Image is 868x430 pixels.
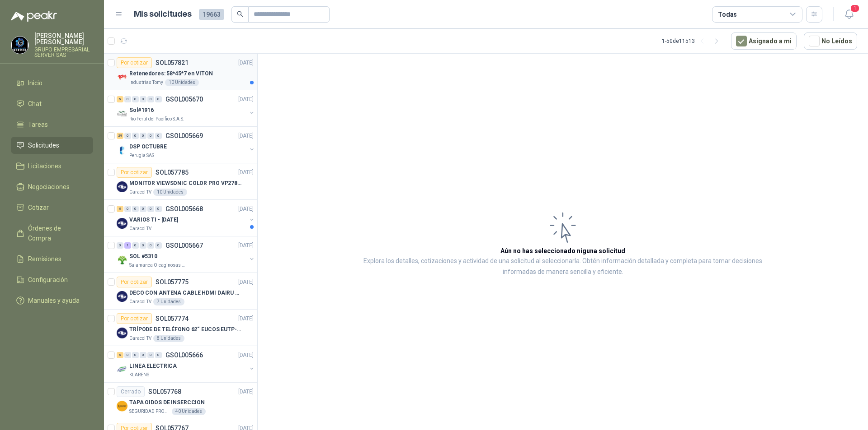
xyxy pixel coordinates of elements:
[156,315,189,322] p: SOL057774
[117,130,255,159] a: 29 0 0 0 0 0 GSOL005669[DATE] Company LogoDSP OCTUBREPerugia SAS
[165,206,203,212] p: GSOL005668
[129,335,151,342] p: Caracol TV
[28,223,85,243] span: Órdenes de Compra
[117,218,127,229] img: Company Logo
[238,314,254,323] p: [DATE]
[132,96,139,102] div: 0
[500,246,625,256] h3: Aún no has seleccionado niguna solicitud
[124,352,131,358] div: 0
[156,279,189,285] p: SOL057775
[129,252,157,261] p: SOL #5310
[129,216,178,224] p: VARIOS TI - [DATE]
[28,120,48,129] span: Tareas
[238,278,254,287] p: [DATE]
[28,78,42,88] span: Inicio
[117,181,127,192] img: Company Logo
[165,79,199,86] div: 10 Unidades
[28,99,42,109] span: Chat
[11,220,93,247] a: Órdenes de Compra
[28,275,68,285] span: Configuración
[124,206,131,212] div: 0
[129,362,177,370] p: LINEA ELECTRICA
[129,143,167,151] p: DSP OCTUBRE
[155,242,162,249] div: 0
[129,179,242,188] p: MONITOR VIEWSONIC COLOR PRO VP2786-4K
[662,34,724,48] div: 1 - 50 de 11513
[117,350,255,379] a: 5 0 0 0 0 0 GSOL005666[DATE] Company LogoLINEA ELECTRICAKLARENS
[238,351,254,360] p: [DATE]
[140,133,146,139] div: 0
[11,37,28,54] img: Company Logo
[129,398,205,407] p: TAPA OIDOS DE INSERCCION
[129,298,151,305] p: Caracol TV
[238,59,254,67] p: [DATE]
[153,189,187,196] div: 10 Unidades
[129,371,149,379] p: KLARENS
[129,289,242,297] p: DECO CON ANTENA CABLE HDMI DAIRU DR90014
[238,388,254,396] p: [DATE]
[718,9,737,19] div: Todas
[117,352,123,358] div: 5
[28,182,70,192] span: Negociaciones
[11,11,57,22] img: Logo peakr
[117,313,152,324] div: Por cotizar
[148,388,181,395] p: SOL057768
[104,273,257,310] a: Por cotizarSOL057775[DATE] Company LogoDECO CON ANTENA CABLE HDMI DAIRU DR90014Caracol TV7 Unidades
[155,352,162,358] div: 0
[140,352,146,358] div: 0
[237,11,243,17] span: search
[129,408,170,415] p: SEGURIDAD PROVISER LTDA
[129,189,151,196] p: Caracol TV
[132,242,139,249] div: 0
[165,242,203,249] p: GSOL005667
[117,277,152,287] div: Por cotizar
[147,352,154,358] div: 0
[117,133,123,139] div: 29
[117,108,127,119] img: Company Logo
[165,133,203,139] p: GSOL005669
[11,116,93,133] a: Tareas
[11,157,93,175] a: Licitaciones
[28,140,59,150] span: Solicitudes
[156,60,189,66] p: SOL057821
[155,206,162,212] div: 0
[104,163,257,200] a: Por cotizarSOL057785[DATE] Company LogoMONITOR VIEWSONIC COLOR PRO VP2786-4KCaracol TV10 Unidades
[117,240,255,269] a: 0 1 0 0 0 0 GSOL005667[DATE] Company LogoSOL #5310Salamanca Oleaginosas SAS
[132,206,139,212] div: 0
[165,352,203,358] p: GSOL005666
[348,256,778,277] p: Explora los detalles, cotizaciones y actividad de una solicitud al seleccionarla. Obtén informaci...
[124,242,131,249] div: 1
[132,352,139,358] div: 0
[117,206,123,212] div: 8
[129,262,186,269] p: Salamanca Oleaginosas SAS
[140,206,146,212] div: 0
[117,242,123,249] div: 0
[117,72,127,83] img: Company Logo
[132,133,139,139] div: 0
[28,296,80,305] span: Manuales y ayuda
[28,161,61,171] span: Licitaciones
[129,225,151,232] p: Caracol TV
[104,383,257,419] a: CerradoSOL057768[DATE] Company LogoTAPA OIDOS DE INSERCCIONSEGURIDAD PROVISER LTDA40 Unidades
[117,386,145,397] div: Cerrado
[11,95,93,112] a: Chat
[28,254,61,264] span: Remisiones
[199,9,224,20] span: 19663
[850,4,860,13] span: 1
[117,203,255,232] a: 8 0 0 0 0 0 GSOL005668[DATE] Company LogoVARIOS TI - [DATE]Caracol TV
[134,8,192,21] h1: Mis solicitudes
[129,325,242,334] p: TRÍPODE DE TELÉFONO 62“ EUCOS EUTP-010
[172,408,206,415] div: 40 Unidades
[117,145,127,156] img: Company Logo
[147,206,154,212] div: 0
[117,401,127,412] img: Company Logo
[841,6,857,23] button: 1
[129,106,154,115] p: Sol#1916
[129,79,163,86] p: Industrias Tomy
[28,203,49,213] span: Cotizar
[140,96,146,102] div: 0
[804,32,857,50] button: No Leídos
[155,96,162,102] div: 0
[147,96,154,102] div: 0
[238,95,254,104] p: [DATE]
